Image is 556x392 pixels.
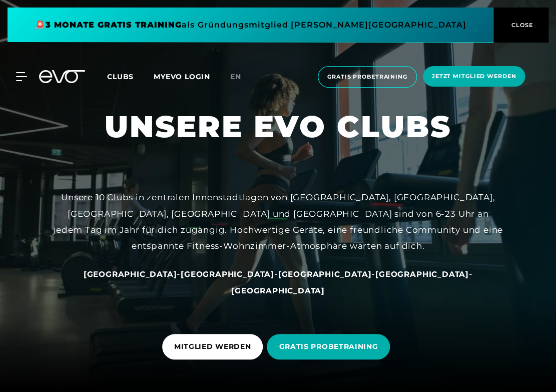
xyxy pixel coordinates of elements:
span: [GEOGRAPHIC_DATA] [181,269,274,279]
a: [GEOGRAPHIC_DATA] [278,269,372,279]
a: [GEOGRAPHIC_DATA] [375,269,469,279]
span: CLOSE [509,21,533,30]
a: Clubs [107,72,154,81]
div: Unsere 10 Clubs in zentralen Innenstadtlagen von [GEOGRAPHIC_DATA], [GEOGRAPHIC_DATA], [GEOGRAPHI... [53,189,503,254]
div: - - - - [53,266,503,298]
a: [GEOGRAPHIC_DATA] [181,269,274,279]
span: [GEOGRAPHIC_DATA] [278,269,372,279]
a: Jetzt Mitglied werden [420,66,528,88]
a: [GEOGRAPHIC_DATA] [84,269,177,279]
span: MITGLIED WERDEN [174,341,251,352]
a: [GEOGRAPHIC_DATA] [231,285,325,295]
h1: UNSERE EVO CLUBS [105,107,451,146]
button: CLOSE [493,8,548,43]
a: en [230,71,253,83]
a: GRATIS PROBETRAINING [267,326,394,367]
span: Gratis Probetraining [327,73,407,81]
span: en [230,72,241,81]
span: GRATIS PROBETRAINING [279,341,378,352]
a: MYEVO LOGIN [154,72,210,81]
a: MITGLIED WERDEN [162,326,267,367]
span: [GEOGRAPHIC_DATA] [84,269,177,279]
a: Gratis Probetraining [315,66,420,88]
span: Jetzt Mitglied werden [432,72,516,81]
span: Clubs [107,72,134,81]
span: [GEOGRAPHIC_DATA] [375,269,469,279]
